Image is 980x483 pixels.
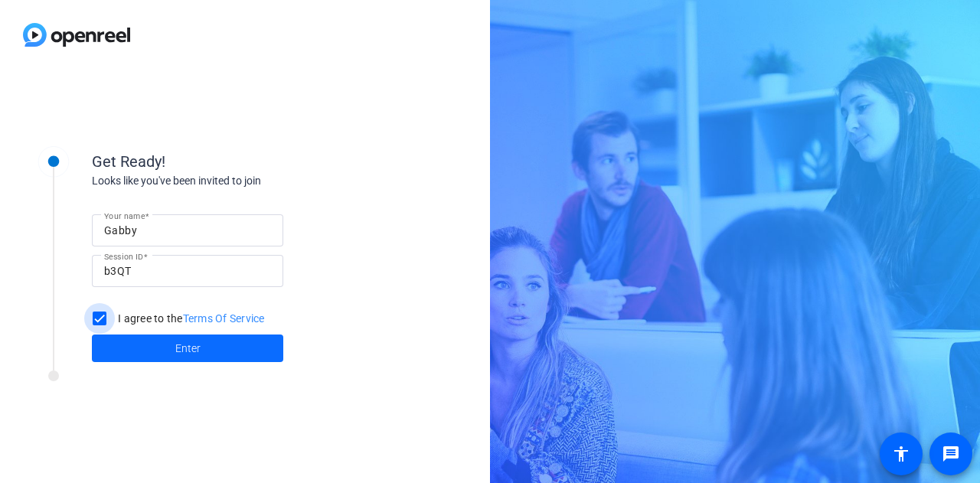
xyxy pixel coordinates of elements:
div: Get Ready! [92,150,398,173]
mat-icon: accessibility [892,445,910,463]
mat-label: Your name [104,211,145,220]
mat-label: Session ID [104,252,143,261]
span: Enter [175,341,201,357]
mat-icon: message [942,445,960,463]
a: Terms Of Service [183,312,265,325]
div: Looks like you've been invited to join [92,173,398,189]
button: Enter [92,335,283,362]
label: I agree to the [115,311,265,326]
